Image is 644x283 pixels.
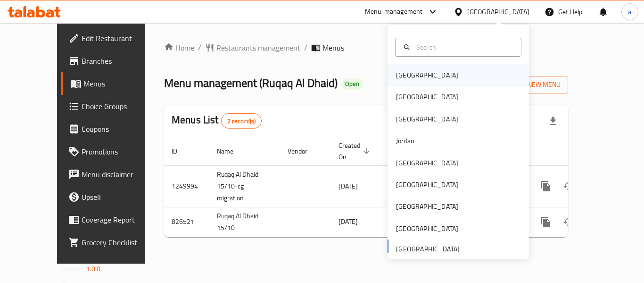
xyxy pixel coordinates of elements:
a: Grocery Checklist [61,231,165,254]
div: [GEOGRAPHIC_DATA] [396,114,458,124]
span: Menu management ( Ruqaq Al Dhaid ) [164,72,338,94]
button: more [535,211,557,233]
div: [GEOGRAPHIC_DATA] [396,158,458,168]
div: Jordan [396,136,414,146]
div: [GEOGRAPHIC_DATA] [396,92,458,102]
span: Menu disclaimer [82,169,157,180]
span: Coupons [82,123,157,135]
div: [GEOGRAPHIC_DATA] [396,201,458,212]
a: Home [164,42,194,53]
span: Choice Groups [82,101,157,112]
span: Restaurants management [216,42,300,53]
span: Open [341,80,363,88]
button: more [535,175,557,197]
span: Version: [62,263,85,275]
span: Promotions [82,146,157,157]
span: Created On [339,140,372,163]
span: 1.0.0 [86,263,101,275]
div: Menu-management [365,6,423,17]
input: Search [413,42,515,52]
span: Coverage Report [82,214,157,225]
div: Export file [542,110,564,132]
div: [GEOGRAPHIC_DATA] [467,7,529,17]
span: Vendor [288,146,320,157]
a: Branches [61,50,165,72]
td: Ruqaq Al Dhaid 15/10 [209,207,280,237]
span: Name [217,146,246,157]
a: Upsell [61,186,165,208]
div: [GEOGRAPHIC_DATA] [396,70,458,80]
h2: Menus List [172,113,262,129]
span: Menus [83,78,157,89]
div: Total records count [221,113,262,129]
span: a [628,7,631,17]
span: Grocery Checklist [82,237,157,248]
span: Add New Menu [503,79,561,91]
span: Upsell [82,191,157,203]
a: Restaurants management [205,42,300,53]
button: Change Status [557,175,580,197]
div: [GEOGRAPHIC_DATA] [396,223,458,234]
div: Open [341,78,363,90]
span: Edit Restaurant [82,33,157,44]
td: Ruqaq Al Dhaid 15/10-cg migration [209,165,280,207]
a: Menus [61,72,165,95]
a: Promotions [61,140,165,163]
span: Menus [322,42,344,53]
span: 2 record(s) [222,117,262,126]
span: ID [172,146,190,157]
a: Coverage Report [61,208,165,231]
a: Coupons [61,118,165,140]
li: / [198,42,201,53]
div: [GEOGRAPHIC_DATA] [396,180,458,190]
a: Edit Restaurant [61,27,165,50]
a: Choice Groups [61,95,165,118]
span: Branches [82,55,157,67]
span: [DATE] [339,215,358,228]
td: 826521 [164,207,209,237]
a: Menu disclaimer [61,163,165,186]
button: Change Status [557,211,580,233]
td: 1249994 [164,165,209,207]
li: / [304,42,307,53]
button: Add New Menu [495,76,568,94]
nav: breadcrumb [164,42,568,53]
span: [DATE] [339,180,358,192]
